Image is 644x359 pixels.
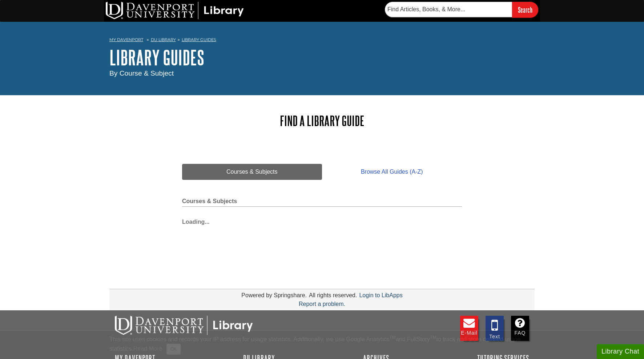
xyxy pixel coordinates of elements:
[299,301,345,307] a: Report a problem.
[115,316,253,335] img: DU Libraries
[166,344,181,355] button: Close
[109,35,535,47] nav: breadcrumb
[109,335,535,355] div: This site uses cookies and records your IP address for usage statistics. Additionally, we use Goo...
[389,335,395,340] sup: TM
[182,198,462,207] h2: Courses & Subjects
[385,2,538,17] form: Searches DU Library's articles, books, and more
[511,316,529,341] a: FAQ
[486,316,504,341] a: Text
[182,113,462,128] h2: Find a Library Guide
[109,47,535,68] h1: Library Guides
[151,37,176,42] a: DU Library
[460,316,478,341] a: E-mail
[597,344,644,359] button: Library Chat
[106,2,244,19] img: DU Library
[359,292,402,298] a: Login to LibApps
[308,292,358,298] div: All rights reserved.
[182,37,216,42] a: Library Guides
[512,2,538,17] input: Search
[182,164,322,180] a: Courses & Subjects
[109,37,143,43] a: My Davenport
[182,214,462,226] div: Loading...
[430,335,436,340] sup: TM
[240,292,308,298] div: Powered by Springshare.
[133,346,162,352] a: Read More
[322,164,462,180] a: Browse All Guides (A-Z)
[385,2,512,17] input: Find Articles, Books, & More...
[109,68,535,79] div: By Course & Subject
